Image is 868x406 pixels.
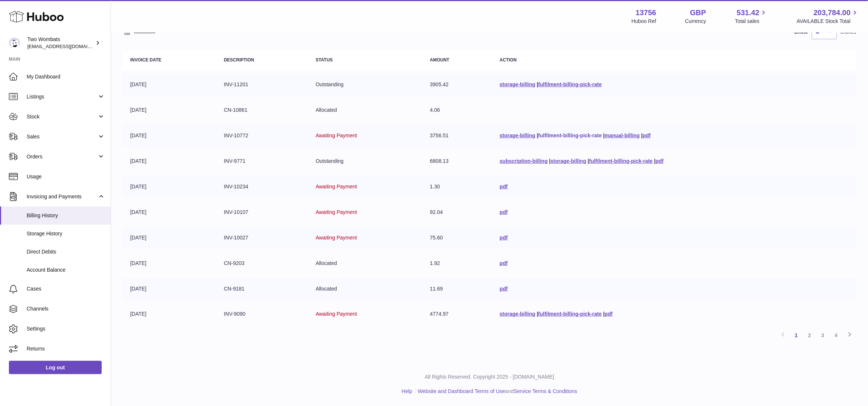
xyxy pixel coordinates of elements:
[216,99,308,121] td: CN-10861
[316,158,344,164] span: Outstanding
[500,57,517,63] strong: Action
[423,252,493,274] td: 1.92
[402,388,412,394] a: Help
[216,227,308,249] td: INV-10027
[130,57,161,63] strong: Invoice Date
[588,158,589,164] span: |
[803,329,816,342] a: 2
[123,176,216,198] td: [DATE]
[216,176,308,198] td: INV-10234
[500,209,508,215] a: pdf
[316,286,337,292] span: Allocated
[316,260,337,266] span: Allocated
[117,373,862,380] p: All Rights Reserved. Copyright 2025 - [DOMAIN_NAME]
[316,184,357,189] span: Awaiting Payment
[216,125,308,147] td: INV-10772
[500,158,548,164] a: subscription-billing
[537,132,538,138] span: |
[690,8,706,18] strong: GBP
[423,150,493,172] td: 6808.13
[551,158,586,164] a: storage-billing
[500,286,508,292] a: pdf
[216,252,308,274] td: CN-9203
[216,150,308,172] td: INV-9771
[797,18,859,25] span: AVAILABLE Stock Total
[589,158,653,164] a: fulfilment-billing-pick-rate
[816,329,830,342] a: 3
[9,361,102,374] a: Log out
[123,227,216,249] td: [DATE]
[603,311,605,317] span: |
[316,235,357,241] span: Awaiting Payment
[27,173,105,180] span: Usage
[549,158,551,164] span: |
[605,132,640,138] a: manual-billing
[316,107,337,113] span: Allocated
[224,57,254,63] strong: Description
[603,132,605,138] span: |
[797,8,859,25] a: 203,784.00 AVAILABLE Stock Total
[316,132,357,138] span: Awaiting Payment
[423,99,493,121] td: 4.06
[423,125,493,147] td: 3756.51
[656,158,664,164] a: pdf
[538,132,602,138] a: fulfilment-billing-pick-rate
[9,37,20,48] img: cormac@twowombats.com
[500,311,535,317] a: storage-billing
[685,18,706,25] div: Currency
[27,266,105,274] span: Account Balance
[415,388,577,395] li: and
[123,278,216,300] td: [DATE]
[123,74,216,95] td: [DATE]
[316,311,357,317] span: Awaiting Payment
[216,201,308,223] td: INV-10107
[423,201,493,223] td: 92.04
[500,260,508,266] a: pdf
[418,388,505,394] a: Website and Dashboard Terms of Use
[123,125,216,147] td: [DATE]
[216,303,308,325] td: INV-9090
[316,209,357,215] span: Awaiting Payment
[27,305,105,312] span: Channels
[123,99,216,121] td: [DATE]
[538,81,602,87] a: fulfilment-billing-pick-rate
[27,43,109,49] span: [EMAIL_ADDRESS][DOMAIN_NAME]
[27,93,97,100] span: Listings
[316,57,333,63] strong: Status
[500,81,535,87] a: storage-billing
[216,278,308,300] td: CN-9181
[27,133,97,140] span: Sales
[500,184,508,189] a: pdf
[423,278,493,300] td: 11.69
[790,329,803,342] a: 1
[641,132,643,138] span: |
[636,8,656,18] strong: 13756
[632,18,656,25] div: Huboo Ref
[430,57,450,63] strong: Amount
[123,150,216,172] td: [DATE]
[735,18,768,25] span: Total sales
[814,8,851,18] span: 203,784.00
[27,193,97,200] span: Invoicing and Payments
[123,303,216,325] td: [DATE]
[735,8,768,25] a: 531.42 Total sales
[123,252,216,274] td: [DATE]
[27,73,105,80] span: My Dashboard
[737,8,759,18] span: 531.42
[423,176,493,198] td: 1.30
[27,325,105,332] span: Settings
[27,345,105,352] span: Returns
[123,201,216,223] td: [DATE]
[27,248,105,255] span: Direct Debits
[423,303,493,325] td: 4774.97
[27,36,94,50] div: Two Wombats
[423,74,493,95] td: 3905.42
[830,329,843,342] a: 4
[514,388,577,394] a: Service Terms & Conditions
[27,285,105,292] span: Cases
[316,81,344,87] span: Outstanding
[538,311,602,317] a: fulfilment-billing-pick-rate
[423,227,493,249] td: 75.60
[500,132,535,138] a: storage-billing
[500,235,508,241] a: pdf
